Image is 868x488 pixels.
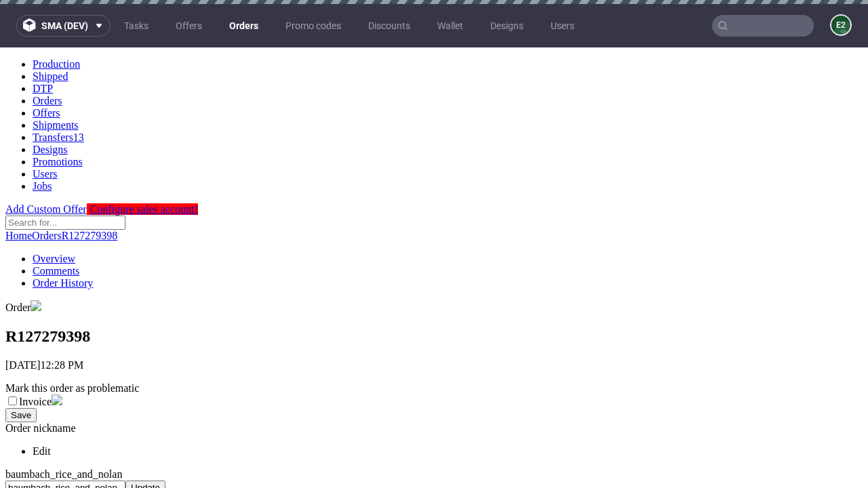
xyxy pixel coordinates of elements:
[33,398,51,409] a: Edit
[33,47,62,59] a: Orders
[33,108,83,120] a: Promotions
[33,84,84,96] a: Transfers13
[5,156,87,167] a: Add Custom Offer
[90,156,198,167] span: Configure sales account!
[5,182,32,194] a: Home
[33,11,80,22] a: Production
[33,23,68,35] a: Shipped
[52,347,62,358] img: icon-invoice-flag.svg
[33,121,57,132] a: Users
[33,35,53,47] a: DTP
[31,253,41,264] img: gb-5d72c5a8bef80fca6f99f476e15ec95ce2d5e5f65c6dab9ee8e56348be0d39fc.png
[33,60,60,71] a: Offers
[5,280,863,298] h1: R127279398
[33,72,79,83] a: Shipments
[5,312,863,324] p: [DATE]
[5,361,37,375] button: Save
[19,348,52,360] label: Invoice
[87,156,198,167] a: Configure sales account!
[33,133,52,144] a: Jobs
[33,218,79,229] a: Comments
[5,421,863,433] div: baumbach_rice_and_nolan
[5,168,125,182] input: Search for...
[167,15,210,37] a: Offers
[277,15,349,37] a: Promo codes
[831,16,850,35] figcaption: e2
[5,335,863,347] div: Mark this order as problematic
[116,15,157,37] a: Tasks
[360,15,418,37] a: Discounts
[16,15,111,37] button: sma (dev)
[73,84,84,96] span: 13
[33,205,75,217] a: Overview
[5,253,863,266] div: Order
[5,375,863,410] div: Order nickname
[41,312,84,323] span: 12:28 PM
[33,230,93,241] a: Order History
[32,182,62,194] a: Orders
[62,182,118,194] a: R127279398
[33,96,68,108] a: Designs
[482,15,532,37] a: Designs
[429,15,471,37] a: Wallet
[5,433,125,447] input: Short company name, ie.: 'coca-cola-inc'
[125,433,165,447] button: Update
[41,21,88,30] span: sma (dev)
[542,15,583,37] a: Users
[221,15,267,37] a: Orders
